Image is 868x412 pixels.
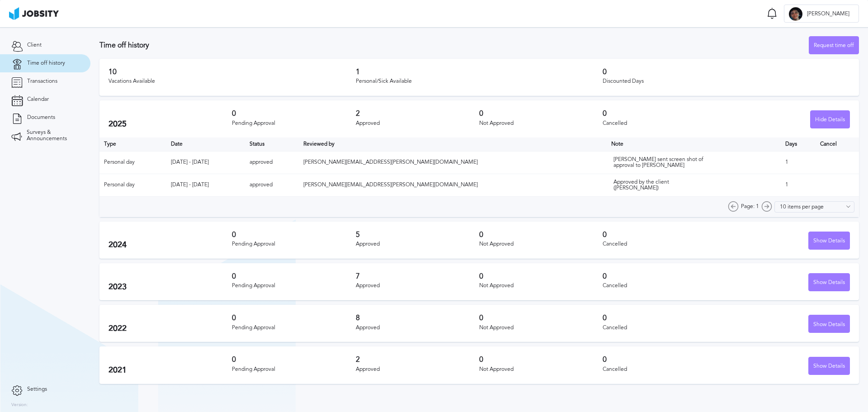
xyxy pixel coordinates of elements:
td: Personal day [99,174,166,196]
button: Show Details [808,232,850,250]
th: Toggle SortBy [607,137,781,151]
span: Surveys & Announcements [27,129,79,142]
label: Version: [11,403,28,408]
h3: 2 [356,109,479,118]
td: approved [245,174,299,196]
img: ab4bad089aa723f57921c736e9817d99.png [9,7,59,20]
span: [PERSON_NAME] [802,11,854,17]
span: Time off history [27,60,65,66]
button: Show Details [808,273,850,291]
h3: 8 [356,314,479,322]
span: [PERSON_NAME][EMAIL_ADDRESS][PERSON_NAME][DOMAIN_NAME] [303,159,478,165]
div: Pending Approval [232,241,355,247]
h3: 2 [356,355,479,364]
button: Show Details [808,357,850,375]
h2: 2023 [108,282,232,292]
div: Hide Details [811,111,849,129]
span: [PERSON_NAME][EMAIL_ADDRESS][PERSON_NAME][DOMAIN_NAME] [303,181,478,188]
span: Page: 1 [741,204,759,210]
div: Discounted Days [603,78,850,85]
div: Approved [356,120,479,127]
div: Approved [356,325,479,331]
th: Cancel [816,137,859,151]
span: Client [27,42,42,48]
h3: 0 [603,272,726,280]
h2: 2022 [108,324,232,333]
div: Show Details [809,315,849,333]
h3: 0 [232,109,355,118]
h3: 7 [356,272,479,280]
span: Settings [27,386,47,393]
h2: 2024 [108,240,232,250]
button: Show Details [808,315,850,333]
h3: 0 [232,272,355,280]
td: 1 [781,151,816,174]
span: Documents [27,114,55,121]
td: Personal day [99,151,166,174]
div: Cancelled [603,283,726,289]
div: Approved [356,366,479,373]
div: Not Approved [479,120,603,127]
h3: 0 [479,272,603,280]
h3: 0 [603,68,850,76]
h3: 0 [479,314,603,322]
button: Hide Details [810,110,850,128]
th: Days [781,137,816,151]
h3: Time off history [99,41,809,49]
h3: 0 [232,355,355,364]
div: Pending Approval [232,283,355,289]
div: [PERSON_NAME] sent screen shot of approval to [PERSON_NAME] [613,156,704,169]
th: Toggle SortBy [245,137,299,151]
div: Approved [356,241,479,247]
div: Not Approved [479,325,603,331]
td: 1 [781,174,816,196]
h3: 0 [232,314,355,322]
div: Personal/Sick Available [356,78,603,85]
h3: 0 [232,231,355,239]
div: Approved by the client ([PERSON_NAME]) [613,179,704,192]
div: Pending Approval [232,366,355,373]
div: Cancelled [603,241,726,247]
h2: 2021 [108,365,232,375]
button: L[PERSON_NAME] [784,5,859,23]
h3: 0 [603,231,726,239]
td: [DATE] - [DATE] [166,151,245,174]
div: Pending Approval [232,120,355,127]
h3: 5 [356,231,479,239]
th: Toggle SortBy [166,137,245,151]
h3: 0 [479,231,603,239]
div: Show Details [809,357,849,375]
h3: 10 [108,68,356,76]
h3: 0 [603,355,726,364]
div: Not Approved [479,283,603,289]
h3: 1 [356,68,603,76]
div: Cancelled [603,325,726,331]
h3: 0 [479,355,603,364]
h2: 2025 [108,119,232,129]
h3: 0 [603,109,726,118]
div: Approved [356,283,479,289]
div: Show Details [809,232,849,250]
div: Cancelled [603,366,726,373]
div: Vacations Available [108,78,356,85]
span: Transactions [27,78,57,85]
div: Not Approved [479,241,603,247]
th: Type [99,137,166,151]
div: Pending Approval [232,325,355,331]
div: L [789,7,802,21]
td: [DATE] - [DATE] [166,174,245,196]
h3: 0 [603,314,726,322]
th: Toggle SortBy [299,137,607,151]
div: Request time off [809,37,859,55]
div: Show Details [809,274,849,292]
td: approved [245,151,299,174]
div: Cancelled [603,120,726,127]
div: Not Approved [479,366,603,373]
button: Request time off [809,36,859,54]
h3: 0 [479,109,603,118]
span: Calendar [27,96,49,103]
